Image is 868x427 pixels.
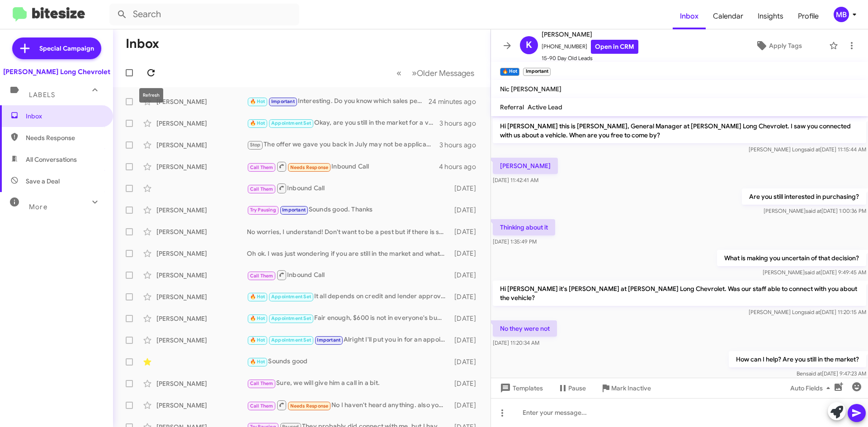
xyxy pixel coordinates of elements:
[732,38,825,54] button: Apply Tags
[247,249,450,258] div: Oh ok. I was just wondering if you are still in the market and what options I could track down fo...
[806,207,821,214] span: said at
[450,249,483,258] div: [DATE]
[156,271,247,280] div: [PERSON_NAME]
[542,54,638,63] span: 15-90 Day Old Leads
[247,140,439,150] div: The offer we gave you back in July may not be applicable to your vehicle currently as values chan...
[742,188,866,205] p: Are you still interested in purchasing?
[500,85,561,93] span: Nic [PERSON_NAME]
[392,64,480,82] nav: Page navigation example
[493,219,555,235] p: Thinking about it
[26,133,103,142] span: Needs Response
[526,38,532,52] span: K
[729,351,866,367] p: How can I help? Are you still in the market?
[250,120,265,126] span: 🔥 Hot
[523,68,550,76] small: Important
[804,309,820,315] span: said at
[250,403,274,409] span: Call Them
[769,38,802,54] span: Apply Tags
[247,205,450,215] div: Sounds good. Thanks
[500,68,519,76] small: 🔥 Hot
[406,64,480,82] button: Next
[271,337,311,343] span: Appointment Set
[493,118,866,143] p: Hi [PERSON_NAME] this is [PERSON_NAME], General Manager at [PERSON_NAME] Long Chevrolet. I saw yo...
[450,379,483,388] div: [DATE]
[247,161,439,172] div: Inbound Call
[791,3,826,29] a: Profile
[290,403,329,409] span: Needs Response
[250,359,265,365] span: 🔥 Hot
[429,97,483,106] div: 24 minutes ago
[783,380,841,396] button: Auto Fields
[250,207,276,213] span: Try Pausing
[156,314,247,323] div: [PERSON_NAME]
[528,103,562,111] span: Active Lead
[247,118,439,128] div: Okay, are you still in the market for a vehicle?
[156,141,247,150] div: [PERSON_NAME]
[391,64,407,82] button: Previous
[29,203,47,211] span: More
[550,380,593,396] button: Pause
[790,380,834,396] span: Auto Fields
[439,119,483,128] div: 3 hours ago
[493,339,539,346] span: [DATE] 11:20:34 AM
[156,249,247,258] div: [PERSON_NAME]
[591,40,638,54] a: Open in CRM
[450,357,483,366] div: [DATE]
[271,99,295,104] span: Important
[450,292,483,301] div: [DATE]
[250,99,265,104] span: 🔥 Hot
[673,3,706,29] a: Inbox
[542,29,638,40] span: [PERSON_NAME]
[271,294,311,300] span: Appointment Set
[750,3,791,29] a: Insights
[39,44,94,53] span: Special Campaign
[826,7,858,22] button: MB
[247,291,450,302] div: It all depends on credit and lender approval. The more the better, but there's not a set minimum.
[29,91,55,99] span: Labels
[247,183,450,194] div: Inbound Call
[804,146,820,153] span: said at
[26,155,77,164] span: All Conversations
[156,162,247,171] div: [PERSON_NAME]
[12,38,101,59] a: Special Campaign
[156,97,247,106] div: [PERSON_NAME]
[247,335,450,345] div: Alright I'll put you in for an appointment at 11:30. Our address is [STREET_ADDRESS]
[156,292,247,301] div: [PERSON_NAME]
[806,370,822,377] span: said at
[156,401,247,410] div: [PERSON_NAME]
[156,227,247,236] div: [PERSON_NAME]
[764,207,866,214] span: [PERSON_NAME] [DATE] 1:00:36 PM
[250,380,274,386] span: Call Them
[247,227,450,236] div: No worries, I understand! Don't want to be a pest but if there is something I can find for you pl...
[717,250,866,266] p: What is making you uncertain of that decision?
[247,96,429,107] div: Interesting. Do you know which sales person that was?
[493,281,866,306] p: Hi [PERSON_NAME] it's [PERSON_NAME] at [PERSON_NAME] Long Chevrolet. Was our staff able to connec...
[493,177,538,183] span: [DATE] 11:42:41 AM
[706,3,750,29] a: Calendar
[412,67,417,79] span: »
[493,158,558,174] p: [PERSON_NAME]
[749,309,866,315] span: [PERSON_NAME] Long [DATE] 11:20:15 AM
[611,380,651,396] span: Mark Inactive
[450,227,483,236] div: [DATE]
[450,184,483,193] div: [DATE]
[439,162,483,171] div: 4 hours ago
[749,146,866,153] span: [PERSON_NAME] Long [DATE] 11:15:44 AM
[797,370,866,377] span: Ben [DATE] 9:47:23 AM
[290,164,329,170] span: Needs Response
[271,120,311,126] span: Appointment Set
[450,206,483,215] div: [DATE]
[250,273,274,279] span: Call Them
[282,207,306,213] span: Important
[126,37,159,51] h1: Inbox
[417,68,474,78] span: Older Messages
[250,186,274,192] span: Call Them
[250,294,265,300] span: 🔥 Hot
[500,103,524,111] span: Referral
[156,336,247,345] div: [PERSON_NAME]
[156,379,247,388] div: [PERSON_NAME]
